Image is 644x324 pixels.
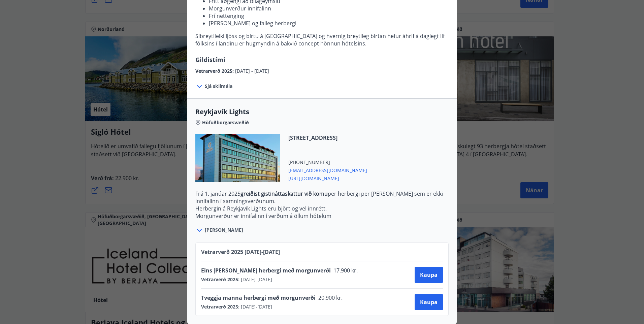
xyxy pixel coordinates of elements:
span: [EMAIL_ADDRESS][DOMAIN_NAME] [288,166,367,174]
span: Reykjavík Lights [195,107,449,117]
li: [PERSON_NAME] og falleg herbergi [209,20,449,27]
strong: greiðist gistináttaskattur við komu [240,190,328,197]
p: Frá 1. janúar 2025 per herbergi per [PERSON_NAME] sem er ekki innifalinn í samningsverðunum. [195,190,449,205]
li: Frí nettenging [209,12,449,20]
span: [URL][DOMAIN_NAME] [288,174,367,182]
span: Vetrarverð 2025 : [195,68,235,74]
p: Morgunverður er innifalinn í verðum á öllum hótelum [195,212,449,220]
span: [STREET_ADDRESS] [288,134,367,141]
p: Síbreytileiki ljóss og birtu á [GEOGRAPHIC_DATA] og hvernig breytileg birtan hefur áhrif á dagleg... [195,32,449,47]
span: Gildistími [195,56,225,64]
span: Höfuðborgarsvæðið [202,119,249,126]
span: Sjá skilmála [205,83,232,90]
span: [PHONE_NUMBER] [288,159,367,166]
span: [DATE] - [DATE] [235,68,269,74]
li: Morgunverður innifalinn [209,5,449,12]
p: Herbergin á Reykjavík Lights eru björt og vel innrétt. [195,205,449,212]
